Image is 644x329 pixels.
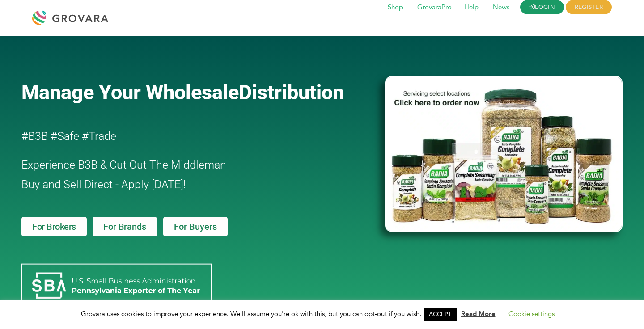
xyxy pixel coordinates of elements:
span: For Brands [103,222,146,231]
a: GrovaraPro [411,3,458,13]
a: ACCEPT [424,308,457,321]
span: Manage Your Wholesale [21,80,239,104]
a: Help [458,3,485,13]
span: Buy and Sell Direct - Apply [DATE]! [21,178,186,191]
span: Experience B3B & Cut Out The Middleman [21,158,226,171]
a: News [487,3,516,13]
a: Read More [461,309,496,318]
span: For Buyers [174,222,217,231]
span: REGISTER [566,0,612,14]
a: LOGIN [520,0,564,14]
a: Manage Your WholesaleDistribution [21,80,370,104]
span: Distribution [239,80,344,104]
a: For Brokers [21,217,87,236]
a: For Brands [93,217,157,236]
a: Cookie settings [508,309,555,318]
a: Shop [381,3,409,13]
span: For Brokers [32,222,76,231]
h2: #B3B #Safe #Trade [21,127,334,146]
a: For Buyers [163,217,228,236]
span: Grovara uses cookies to improve your experience. We'll assume you're ok with this, but you can op... [81,309,563,318]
